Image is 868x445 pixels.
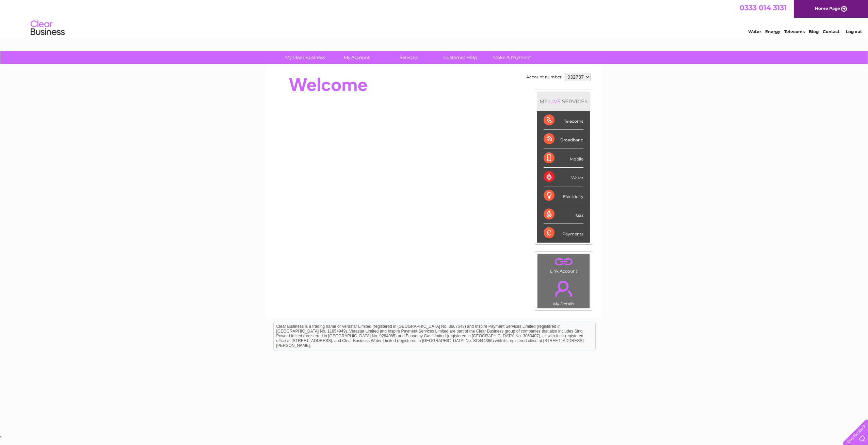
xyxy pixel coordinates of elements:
[544,149,583,168] div: Mobile
[544,205,583,224] div: Gas
[823,29,839,34] a: Contact
[544,224,583,242] div: Payments
[740,3,787,12] a: 0333 014 3131
[846,29,862,34] a: Log out
[537,254,590,275] td: Link Account
[537,92,590,111] div: MY SERVICES
[484,51,540,64] a: Make A Payment
[784,29,805,34] a: Telecoms
[277,51,333,64] a: My Clear Business
[544,111,583,130] div: Telecoms
[432,51,488,64] a: Customer Help
[544,168,583,186] div: Water
[548,98,562,105] div: LIVE
[544,186,583,205] div: Electricity
[748,29,761,34] a: Water
[525,71,563,83] td: Account number
[274,4,595,33] div: Clear Business is a trading name of Verastar Limited (registered in [GEOGRAPHIC_DATA] No. 3667643...
[544,130,583,149] div: Broadband
[539,277,588,301] a: .
[537,275,590,308] td: My Details
[30,18,65,39] img: logo.png
[329,51,385,64] a: My Account
[809,29,819,34] a: Blog
[539,256,588,268] a: .
[381,51,437,64] a: Services
[765,29,780,34] a: Energy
